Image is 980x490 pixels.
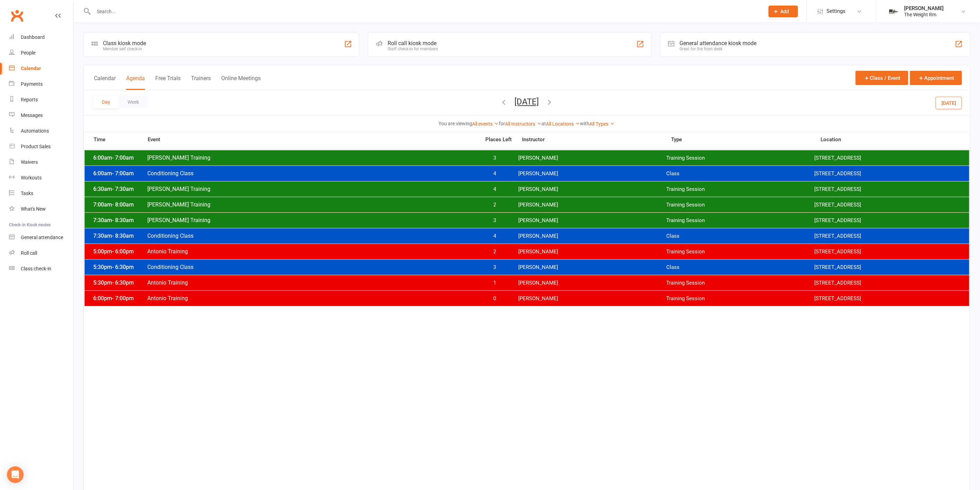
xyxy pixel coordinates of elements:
[21,128,49,134] div: Automations
[814,170,962,177] span: [STREET_ADDRESS]
[477,248,513,255] span: 2
[9,186,73,201] a: Tasks
[814,264,962,271] span: [STREET_ADDRESS]
[21,50,35,56] div: People
[477,186,513,193] span: 4
[112,248,134,255] span: - 6:00pm
[191,75,211,90] button: Trainers
[518,202,666,208] span: [PERSON_NAME]
[9,245,73,261] a: Roll call
[477,217,513,224] span: 3
[518,155,666,161] span: [PERSON_NAME]
[92,170,147,177] span: 6:00am
[781,9,789,14] span: Add
[92,186,147,192] span: 6:30am
[814,280,962,286] span: [STREET_ADDRESS]
[147,233,477,239] span: Conditioning Class
[147,248,477,255] span: Antonio Training
[671,137,821,142] span: Type
[92,279,147,286] span: 5:30pm
[666,280,814,286] span: Training Session
[21,159,38,165] div: Waivers
[21,250,37,256] div: Roll call
[518,186,666,193] span: [PERSON_NAME]
[21,144,51,149] div: Product Sales
[666,186,814,193] span: Training Session
[92,248,147,255] span: 5:00pm
[826,3,845,19] span: Settings
[103,40,146,47] div: Class kiosk mode
[821,137,970,142] span: Location
[8,7,26,24] a: Clubworx
[666,170,814,177] span: Class
[814,295,962,302] span: [STREET_ADDRESS]
[439,121,472,126] strong: You are viewing
[904,11,944,18] div: The Weight Rm
[477,295,513,302] span: 0
[477,155,513,161] span: 3
[546,121,580,127] a: All Locations
[680,40,757,47] div: General attendance kiosk mode
[904,5,944,11] div: [PERSON_NAME]
[148,136,481,143] span: Event
[666,202,814,208] span: Training Session
[21,97,38,102] div: Reports
[92,201,147,208] span: 7:00am
[21,266,51,271] div: Class check-in
[9,108,73,123] a: Messages
[112,264,134,270] span: - 6:30pm
[887,5,901,18] img: thumb_image1749576563.png
[680,47,757,51] div: Great for the front desk
[9,261,73,277] a: Class kiosk mode
[518,217,666,224] span: [PERSON_NAME]
[522,137,671,142] span: Instructor
[477,264,513,271] span: 3
[388,47,438,51] div: Staff check-in for members
[147,264,477,270] span: Conditioning Class
[9,230,73,245] a: General attendance kiosk mode
[814,202,962,208] span: [STREET_ADDRESS]
[505,121,542,127] a: All Instructors
[936,96,962,109] button: [DATE]
[21,175,42,180] div: Workouts
[21,34,45,40] div: Dashboard
[9,76,73,92] a: Payments
[147,295,477,302] span: Antonio Training
[112,154,134,161] span: - 7:00am
[21,191,33,196] div: Tasks
[666,248,814,255] span: Training Session
[666,295,814,302] span: Training Session
[9,154,73,170] a: Waivers
[814,217,962,224] span: [STREET_ADDRESS]
[112,295,134,302] span: - 7:00pm
[542,121,546,126] strong: at
[112,233,134,239] span: - 8:30am
[147,186,477,192] span: [PERSON_NAME] Training
[126,75,145,90] button: Agenda
[92,154,147,161] span: 6:00am
[147,154,477,161] span: [PERSON_NAME] Training
[147,201,477,208] span: [PERSON_NAME] Training
[518,264,666,271] span: [PERSON_NAME]
[21,81,43,87] div: Payments
[21,66,41,71] div: Calendar
[147,279,477,286] span: Antonio Training
[92,136,148,145] span: Time
[147,217,477,223] span: [PERSON_NAME] Training
[580,121,590,126] strong: with
[515,97,539,107] button: [DATE]
[477,170,513,177] span: 4
[814,186,962,193] span: [STREET_ADDRESS]
[112,170,134,177] span: - 7:00am
[9,201,73,217] a: What's New
[92,295,147,302] span: 6:00pm
[92,233,147,239] span: 7:30am
[9,92,73,108] a: Reports
[9,45,73,61] a: People
[92,7,760,16] input: Search...
[499,121,505,126] strong: for
[221,75,261,90] button: Online Meetings
[119,96,148,108] button: Week
[477,280,513,286] span: 1
[814,233,962,239] span: [STREET_ADDRESS]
